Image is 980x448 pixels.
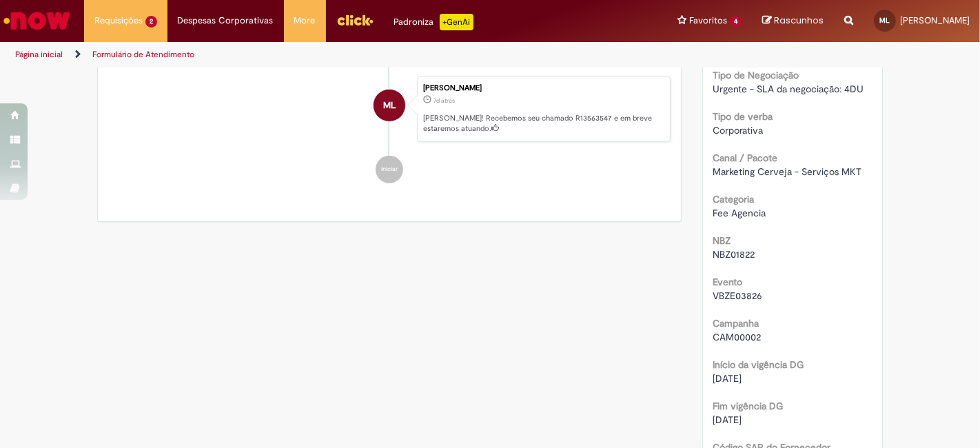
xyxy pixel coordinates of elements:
b: Canal / Pacote [713,152,778,164]
span: CAM00002 [713,331,762,343]
span: Requisições [94,14,143,28]
b: Campanha [713,317,759,329]
span: Rascunhos [774,14,824,27]
div: Padroniza [394,14,473,30]
span: 4 [730,16,742,28]
span: [DATE] [713,372,742,385]
div: Maria Eduarda Nunes Lacerda [374,90,405,121]
span: ML [383,89,396,122]
b: Tipo de Negociação [713,69,799,81]
span: VBZE03826 [713,289,763,302]
b: Fim vigência DG [713,400,784,412]
span: NBZ01822 [713,248,755,261]
span: Corporativa [713,124,764,136]
li: Maria Eduarda Nunes Lacerda [108,77,671,143]
a: Rascunhos [762,14,824,28]
div: [PERSON_NAME] [423,84,663,92]
span: 2 [145,16,157,28]
time: 24/09/2025 15:11:51 [433,96,455,105]
p: +GenAi [440,14,473,30]
p: [PERSON_NAME]! Recebemos seu chamado R13563547 e em breve estaremos atuando. [423,113,663,134]
ul: Trilhas de página [10,42,643,68]
span: Urgente - SLA da negociação: 4DU [713,83,864,95]
span: Fee Agencia [713,207,766,219]
span: [DATE] [713,414,742,426]
b: NBZ [713,234,731,247]
b: Tipo de verba [713,110,773,123]
b: Início da vigência DG [713,358,804,371]
b: Evento [713,276,743,288]
a: Página inicial [15,49,63,60]
span: Marketing Cerveja - Serviços MKT [713,165,862,178]
span: Despesas Corporativas [178,14,274,28]
span: [PERSON_NAME] [900,14,970,26]
a: Formulário de Atendimento [92,49,194,60]
img: ServiceNow [1,7,72,34]
span: More [294,14,316,28]
span: Favoritos [689,14,727,28]
span: ML [880,16,890,25]
b: Categoria [713,193,755,205]
img: click_logo_yellow_360x200.png [336,10,374,30]
span: 7d atrás [433,96,455,105]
